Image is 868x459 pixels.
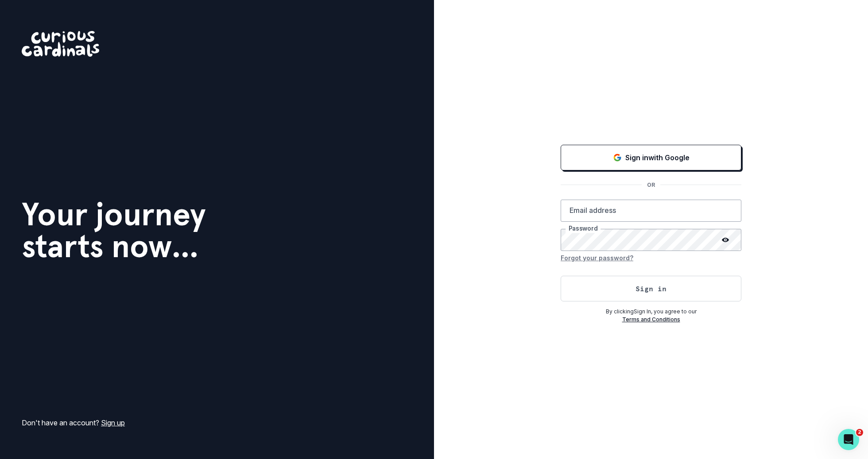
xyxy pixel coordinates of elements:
h1: Your journey starts now... [22,198,206,262]
p: OR [642,181,660,189]
span: 2 [856,429,863,436]
button: Forgot your password? [561,251,633,265]
p: Sign in with Google [625,152,690,163]
p: By clicking Sign In , you agree to our [561,308,741,316]
a: Terms and Conditions [622,316,680,323]
button: Sign in [561,276,741,301]
img: Curious Cardinals Logo [22,31,99,57]
iframe: Intercom live chat [838,429,859,450]
a: Sign up [101,418,125,427]
p: Don't have an account? [22,417,125,428]
button: Sign in with Google (GSuite) [561,145,741,170]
